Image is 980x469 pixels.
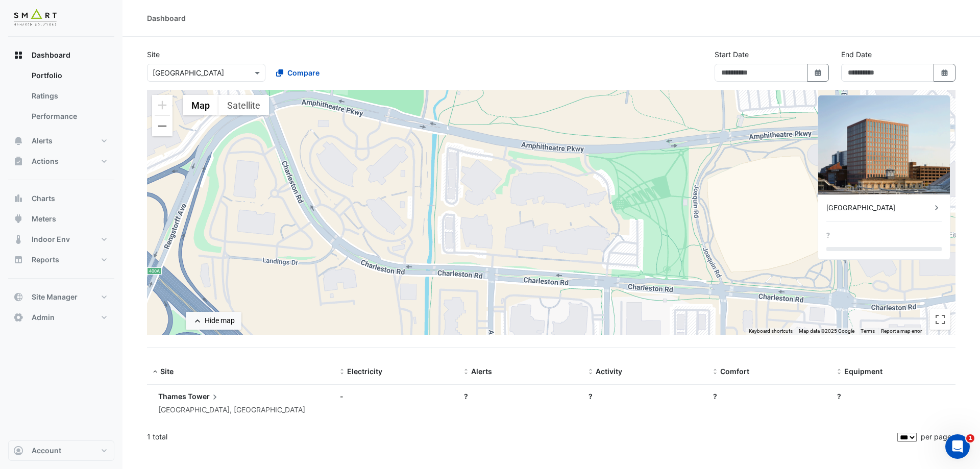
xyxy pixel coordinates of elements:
[715,49,749,60] label: Start Date
[8,440,114,461] button: Account
[188,391,220,402] span: Tower
[32,50,70,60] span: Dashboard
[13,234,23,244] app-icon: Indoor Env
[464,391,576,402] div: ?
[23,106,114,127] a: Performance
[13,292,23,302] app-icon: Site Manager
[13,214,23,224] app-icon: Meters
[147,424,895,450] div: 1 total
[844,367,883,376] span: Equipment
[340,391,452,402] div: -
[921,432,951,441] span: per page
[32,136,53,146] span: Alerts
[861,328,875,334] a: Terms (opens in new tab)
[160,367,174,376] span: Site
[720,367,749,376] span: Comfort
[8,250,114,270] button: Reports
[826,203,932,213] div: [GEOGRAPHIC_DATA]
[32,292,78,302] span: Site Manager
[205,315,235,326] div: Hide map
[13,156,23,166] app-icon: Actions
[158,392,186,401] span: Thames
[814,68,823,77] fa-icon: Select Date
[152,116,173,136] button: Zoom out
[13,50,23,60] app-icon: Dashboard
[818,95,950,194] img: Thames Tower
[8,307,114,328] button: Admin
[150,322,183,335] a: Open this area in Google Maps (opens a new window)
[826,230,830,241] div: ?
[749,328,793,335] button: Keyboard shortcuts
[8,151,114,171] button: Actions
[150,322,183,335] img: Google
[32,234,70,244] span: Indoor Env
[13,136,23,146] app-icon: Alerts
[23,65,114,86] a: Portfolio
[152,95,173,115] button: Zoom in
[881,328,922,334] a: Report a map error
[32,214,56,224] span: Meters
[183,95,218,115] button: Show street map
[966,434,974,442] span: 1
[8,229,114,250] button: Indoor Env
[32,193,55,204] span: Charts
[596,367,622,376] span: Activity
[218,95,269,115] button: Show satellite imagery
[930,309,950,330] button: Toggle fullscreen view
[186,312,241,330] button: Hide map
[945,434,970,459] iframe: Intercom live chat
[837,391,949,402] div: ?
[471,367,492,376] span: Alerts
[32,446,61,456] span: Account
[841,49,872,60] label: End Date
[8,131,114,151] button: Alerts
[589,391,701,402] div: ?
[147,13,186,23] div: Dashboard
[8,65,114,131] div: Dashboard
[32,255,59,265] span: Reports
[13,255,23,265] app-icon: Reports
[8,45,114,65] button: Dashboard
[269,64,326,82] button: Compare
[32,156,59,166] span: Actions
[347,367,382,376] span: Electricity
[799,328,854,334] span: Map data ©2025 Google
[13,312,23,323] app-icon: Admin
[13,193,23,204] app-icon: Charts
[8,209,114,229] button: Meters
[158,404,305,416] div: [GEOGRAPHIC_DATA], [GEOGRAPHIC_DATA]
[12,8,58,29] img: Company Logo
[940,68,949,77] fa-icon: Select Date
[8,287,114,307] button: Site Manager
[32,312,55,323] span: Admin
[23,86,114,106] a: Ratings
[147,49,160,60] label: Site
[8,188,114,209] button: Charts
[713,391,825,402] div: ?
[287,67,320,78] span: Compare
